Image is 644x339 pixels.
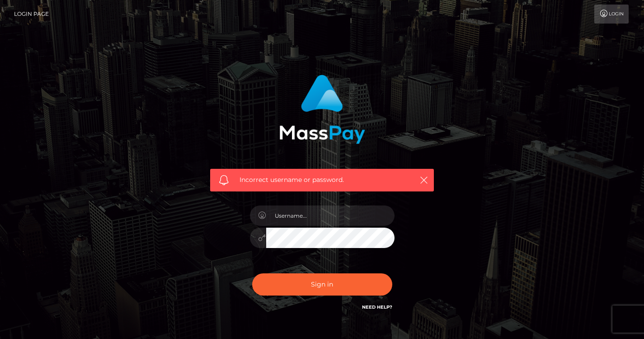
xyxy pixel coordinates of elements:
[240,175,404,185] span: Incorrect username or password.
[279,75,365,144] img: MassPay Login
[362,304,392,310] a: Need Help?
[14,5,49,24] a: Login Page
[594,5,629,24] a: Login
[266,205,395,226] input: Username...
[252,273,392,296] button: Sign in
